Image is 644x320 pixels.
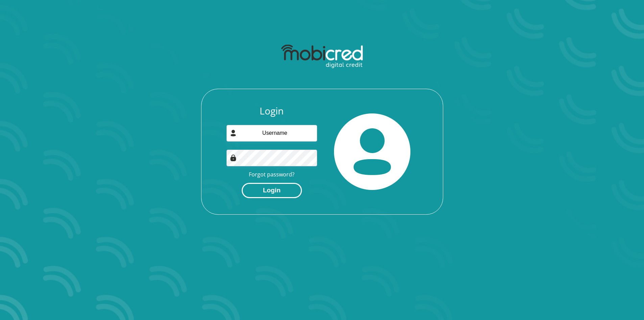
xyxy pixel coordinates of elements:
[226,125,317,142] input: Username
[249,171,294,178] a: Forgot password?
[281,45,363,68] img: mobicred logo
[226,105,317,117] h3: Login
[242,183,302,198] button: Login
[230,130,237,136] img: user-icon image
[230,154,237,161] img: Image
